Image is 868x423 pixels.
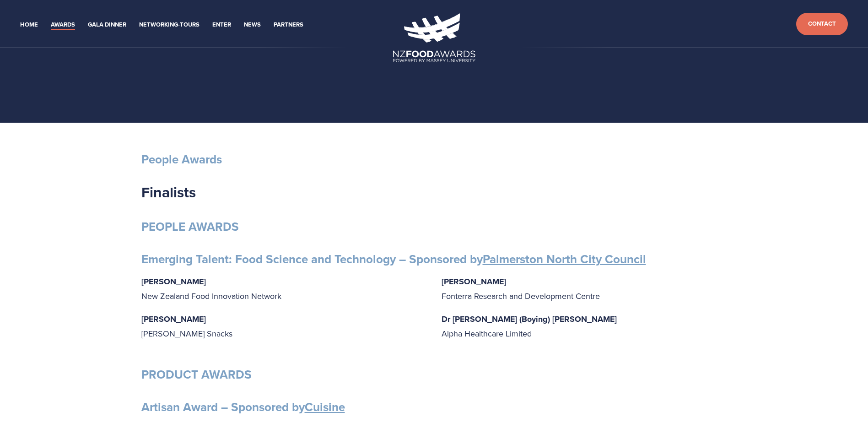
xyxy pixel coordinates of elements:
[88,20,126,30] a: Gala Dinner
[442,313,617,325] strong: Dr [PERSON_NAME] (Boying) [PERSON_NAME]
[212,20,231,30] a: Enter
[141,274,427,304] p: New Zealand Food Innovation Network
[141,366,252,383] strong: PRODUCT AWARDS
[139,20,199,30] a: Networking-Tours
[141,250,646,268] strong: Emerging Talent: Food Science and Technology – Sponsored by
[442,312,727,341] p: Alpha Healthcare Limited
[244,20,261,30] a: News
[274,20,303,30] a: Partners
[141,313,206,325] strong: [PERSON_NAME]
[20,20,38,30] a: Home
[305,398,345,416] a: Cuisine
[796,13,848,35] a: Contact
[51,20,75,30] a: Awards
[141,312,427,341] p: [PERSON_NAME] Snacks
[141,398,345,416] strong: Artisan Award – Sponsored by
[442,276,506,287] strong: [PERSON_NAME]
[141,218,239,235] strong: PEOPLE AWARDS
[141,276,206,287] strong: [PERSON_NAME]
[141,181,196,203] strong: Finalists
[483,250,646,268] a: Palmerston North City Council
[442,274,727,304] p: Fonterra Research and Development Centre
[141,152,727,167] h3: People Awards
